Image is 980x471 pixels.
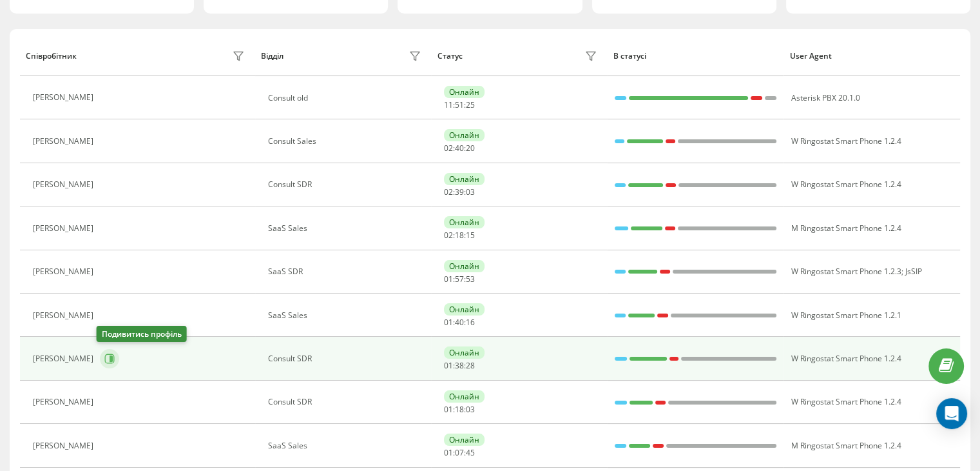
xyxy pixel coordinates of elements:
[268,441,425,450] div: SaaS Sales
[455,186,464,197] span: 39
[466,360,475,371] span: 28
[26,52,77,61] div: Співробітник
[33,224,97,233] div: [PERSON_NAME]
[455,360,464,371] span: 38
[268,354,425,363] div: Consult SDR
[466,143,475,154] span: 20
[466,186,475,197] span: 03
[33,441,97,450] div: [PERSON_NAME]
[455,447,464,458] span: 07
[444,143,453,154] span: 02
[444,231,475,240] div: : :
[268,180,425,189] div: Consult SDR
[444,360,453,371] span: 01
[444,317,453,328] span: 01
[268,137,425,146] div: Consult Sales
[455,274,464,285] span: 57
[466,99,475,110] span: 25
[791,396,901,407] span: W Ringostat Smart Phone 1.2.4
[437,52,463,61] div: Статус
[444,230,453,241] span: 02
[33,354,97,363] div: [PERSON_NAME]
[466,274,475,285] span: 53
[33,137,97,146] div: [PERSON_NAME]
[268,224,425,233] div: SaaS Sales
[444,144,475,153] div: : :
[466,230,475,241] span: 15
[444,275,475,284] div: : :
[444,447,453,458] span: 01
[791,223,901,234] span: M Ringostat Smart Phone 1.2.4
[33,397,97,406] div: [PERSON_NAME]
[33,311,97,320] div: [PERSON_NAME]
[466,404,475,415] span: 03
[444,260,485,272] div: Онлайн
[444,346,485,359] div: Онлайн
[466,317,475,328] span: 16
[444,86,485,98] div: Онлайн
[791,92,860,103] span: Asterisk PBX 20.1.0
[444,99,453,110] span: 11
[444,216,485,228] div: Онлайн
[444,404,453,415] span: 01
[936,398,967,429] div: Open Intercom Messenger
[33,267,97,276] div: [PERSON_NAME]
[444,361,475,370] div: : :
[444,173,485,185] div: Онлайн
[444,434,485,446] div: Онлайн
[97,326,187,342] div: Подивитись профіль
[444,129,485,141] div: Онлайн
[455,404,464,415] span: 18
[444,188,475,197] div: : :
[444,448,475,457] div: : :
[444,274,453,285] span: 01
[444,186,453,197] span: 02
[791,266,901,277] span: W Ringostat Smart Phone 1.2.3
[33,93,97,102] div: [PERSON_NAME]
[790,52,954,61] div: User Agent
[791,353,901,364] span: W Ringostat Smart Phone 1.2.4
[268,267,425,276] div: SaaS SDR
[466,447,475,458] span: 45
[261,52,283,61] div: Відділ
[444,101,475,110] div: : :
[905,266,921,277] span: JsSIP
[268,311,425,320] div: SaaS Sales
[444,318,475,327] div: : :
[444,390,485,403] div: Онлайн
[268,397,425,406] div: Consult SDR
[613,52,778,61] div: В статусі
[455,230,464,241] span: 18
[455,317,464,328] span: 40
[455,143,464,154] span: 40
[33,180,97,189] div: [PERSON_NAME]
[791,310,901,321] span: W Ringostat Smart Phone 1.2.1
[268,94,425,103] div: Consult old
[444,405,475,414] div: : :
[791,135,901,146] span: W Ringostat Smart Phone 1.2.4
[791,179,901,190] span: W Ringostat Smart Phone 1.2.4
[444,303,485,316] div: Онлайн
[791,440,901,451] span: M Ringostat Smart Phone 1.2.4
[455,99,464,110] span: 51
